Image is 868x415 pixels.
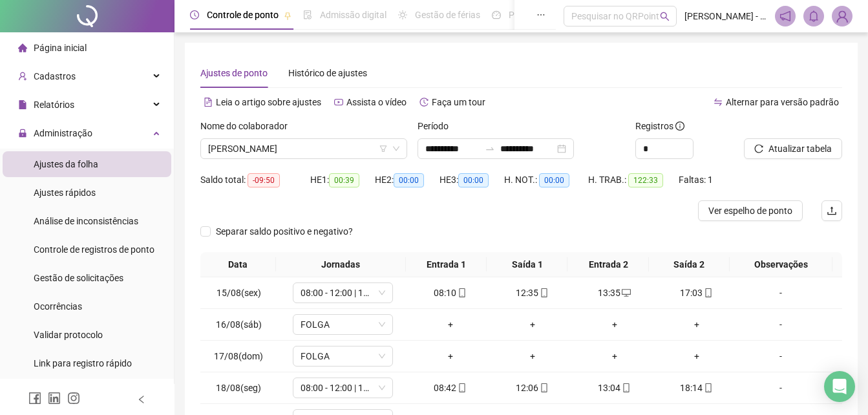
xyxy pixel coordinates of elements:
[200,66,268,80] div: Ajustes de ponto
[137,395,146,404] span: left
[18,100,27,109] span: file
[635,119,684,133] span: Registros
[248,173,280,187] span: -09:50
[414,381,486,395] div: 08:42
[398,10,407,19] span: sun
[34,358,132,368] span: Link para registro rápido
[200,252,276,277] th: Data
[378,289,386,297] span: down
[744,138,842,159] button: Atualizar tabela
[567,252,648,277] th: Entrada 2
[378,384,386,392] span: down
[418,119,457,133] label: Período
[628,173,663,187] span: 122:33
[34,71,76,81] span: Cadastros
[578,381,650,395] div: 13:04
[492,10,501,19] span: dashboard
[698,200,803,221] button: Ver espelho de ponto
[34,43,87,53] span: Página inicial
[714,98,723,107] span: swap
[827,206,837,216] span: upload
[211,224,358,239] span: Separar saldo positivo e negativo?
[303,10,312,19] span: file-done
[485,144,495,154] span: swap-right
[432,97,485,107] span: Faça um tour
[378,321,386,328] span: down
[675,122,684,131] span: info-circle
[18,129,27,138] span: lock
[415,10,480,20] span: Gestão de férias
[414,349,486,363] div: +
[730,252,832,277] th: Observações
[190,10,199,19] span: clock-circle
[334,98,343,107] span: youtube
[375,173,439,187] div: HE 2:
[216,383,261,393] span: 18/08(seg)
[768,142,832,156] span: Atualizar tabela
[485,144,495,154] span: to
[207,10,279,20] span: Controle de ponto
[34,244,154,255] span: Controle de registros de ponto
[496,286,568,300] div: 12:35
[496,381,568,395] div: 12:06
[439,173,504,187] div: HE 3:
[661,349,732,363] div: +
[34,187,96,198] span: Ajustes rápidos
[414,286,486,300] div: 08:10
[509,10,559,20] span: Painel do DP
[18,43,27,52] span: home
[496,349,568,363] div: +
[67,392,80,405] span: instagram
[288,66,367,80] div: Histórico de ajustes
[679,175,713,185] span: Faltas: 1
[538,288,549,297] span: mobile
[48,392,61,405] span: linkedin
[456,288,467,297] span: mobile
[661,286,732,300] div: 17:03
[200,119,296,133] label: Nome do colaborador
[458,173,489,187] span: 00:00
[779,10,791,22] span: notification
[214,351,263,361] span: 17/08(dom)
[216,97,321,107] span: Leia o artigo sobre ajustes
[34,100,74,110] span: Relatórios
[301,378,385,398] span: 08:00 - 12:00 | 13:00 - 18:00
[329,173,359,187] span: 00:39
[301,315,385,334] span: FOLGA
[204,98,213,107] span: file-text
[378,352,386,360] span: down
[216,319,262,330] span: 16/08(sáb)
[276,252,407,277] th: Jornadas
[34,273,123,283] span: Gestão de solicitações
[743,381,819,395] div: -
[620,383,631,392] span: mobile
[726,97,839,107] span: Alternar para versão padrão
[578,286,650,300] div: 13:35
[208,139,399,158] span: ROGÉRIO SOARES BATISTA
[743,317,819,332] div: -
[320,10,386,20] span: Admissão digital
[34,159,98,169] span: Ajustes da folha
[301,346,385,366] span: FOLGA
[284,12,291,19] span: pushpin
[620,288,631,297] span: desktop
[578,317,650,332] div: +
[34,330,103,340] span: Validar protocolo
[200,173,310,187] div: Saldo total:
[301,283,385,303] span: 08:00 - 12:00 | 13:00 - 17:00
[832,6,852,26] img: 85294
[394,173,424,187] span: 00:00
[504,173,588,187] div: H. NOT.:
[379,145,387,153] span: filter
[346,97,407,107] span: Assista o vídeo
[754,144,763,153] span: reload
[310,173,375,187] div: HE 1:
[578,349,650,363] div: +
[34,301,82,312] span: Ocorrências
[661,381,732,395] div: 18:14
[649,252,730,277] th: Saída 2
[661,317,732,332] div: +
[419,98,429,107] span: history
[28,392,41,405] span: facebook
[538,383,549,392] span: mobile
